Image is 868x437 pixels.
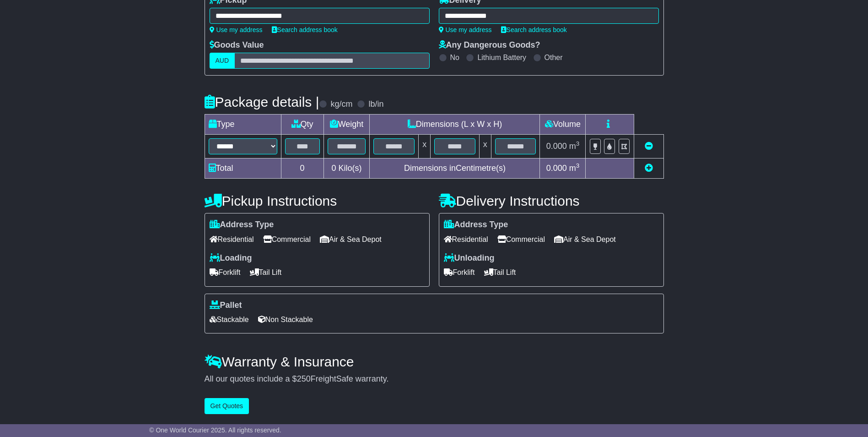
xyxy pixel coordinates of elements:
a: Search address book [272,26,338,33]
span: 0.000 [546,164,567,173]
td: Kilo(s) [323,158,370,179]
h4: Warranty & Insurance [205,354,664,369]
td: Total [205,158,281,179]
label: Loading [210,253,252,263]
td: 0 [281,158,323,179]
label: Address Type [444,220,508,230]
span: 250 [297,374,311,383]
label: Lithium Battery [477,53,526,62]
a: Add new item [645,164,653,173]
label: Any Dangerous Goods? [439,40,540,50]
a: Use my address [439,26,492,33]
span: Forklift [210,265,241,279]
span: Tail Lift [484,265,516,279]
td: x [479,135,491,158]
td: Dimensions (L x W x H) [370,115,540,135]
label: Goods Value [210,40,264,50]
td: x [419,135,431,158]
span: © One World Courier 2025. All rights reserved. [149,426,281,434]
span: 0.000 [546,142,567,151]
label: kg/cm [330,99,352,109]
label: Other [545,53,563,62]
sup: 3 [576,162,580,169]
span: m [569,164,580,173]
label: No [450,53,459,62]
td: Volume [540,115,586,135]
a: Remove this item [645,142,653,151]
label: Address Type [210,220,274,230]
h4: Delivery Instructions [439,193,664,208]
td: Dimensions in Centimetre(s) [370,158,540,179]
div: All our quotes include a $ FreightSafe warranty. [205,374,664,384]
h4: Package details | [205,94,319,109]
td: Weight [323,115,370,135]
label: Unloading [444,253,495,263]
span: Air & Sea Depot [554,232,616,246]
span: m [569,142,580,151]
h4: Pickup Instructions [205,193,430,208]
a: Use my address [210,26,263,33]
span: Air & Sea Depot [320,232,382,246]
button: Get Quotes [205,398,249,414]
td: Type [205,115,281,135]
sup: 3 [576,140,580,147]
label: Pallet [210,300,242,311]
span: Stackable [210,312,249,327]
span: Commercial [263,232,311,246]
span: Forklift [444,265,475,279]
span: 0 [331,164,336,173]
span: Commercial [497,232,545,246]
span: Residential [210,232,254,246]
td: Qty [281,115,323,135]
span: Non Stackable [258,312,313,327]
span: Tail Lift [250,265,282,279]
span: Residential [444,232,488,246]
label: AUD [210,53,235,69]
a: Search address book [501,26,567,33]
label: lb/in [368,99,383,109]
